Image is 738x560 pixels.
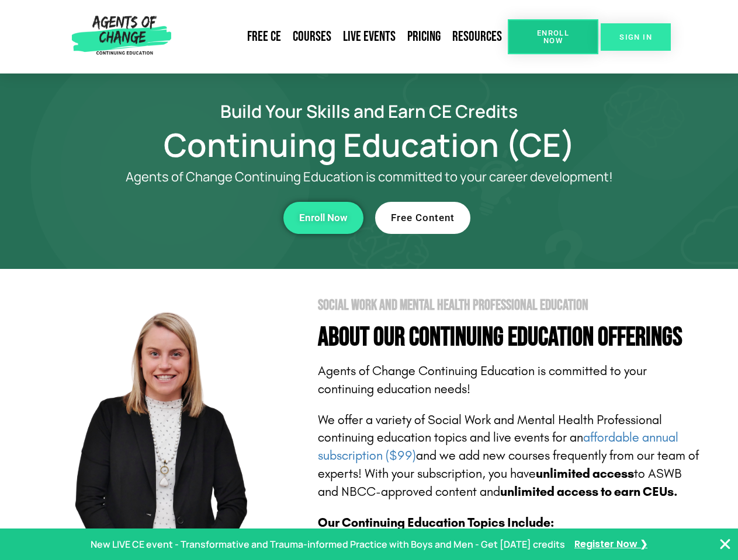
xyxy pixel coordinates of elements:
a: Pricing [401,23,446,50]
span: SIGN IN [619,33,652,41]
a: Live Events [337,23,401,50]
a: Free CE [241,23,287,50]
nav: Menu [176,23,508,50]
a: Enroll Now [283,202,363,234]
b: unlimited access [536,466,634,481]
a: Register Now ❯ [574,536,647,553]
h1: Continuing Education (CE) [36,131,702,158]
h2: Build Your Skills and Earn CE Credits [36,103,702,120]
span: Enroll Now [299,213,348,223]
a: Free Content [375,202,470,234]
a: Resources [446,23,508,50]
b: Our Continuing Education Topics Include: [318,515,554,530]
span: Free Content [391,213,455,223]
button: Close Banner [718,537,732,551]
h2: Social Work and Mental Health Professional Education [318,298,702,313]
a: SIGN IN [601,23,671,51]
h4: About Our Continuing Education Offerings [318,324,702,351]
p: We offer a variety of Social Work and Mental Health Professional continuing education topics and ... [318,411,702,501]
a: Enroll Now [508,19,598,54]
span: Enroll Now [526,29,580,44]
b: unlimited access to earn CEUs. [500,484,678,499]
p: New LIVE CE event - Transformative and Trauma-informed Practice with Boys and Men - Get [DATE] cr... [91,536,565,553]
span: Agents of Change Continuing Education is committed to your continuing education needs! [318,363,647,397]
p: Agents of Change Continuing Education is committed to your career development! [83,170,656,184]
a: Courses [287,23,337,50]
